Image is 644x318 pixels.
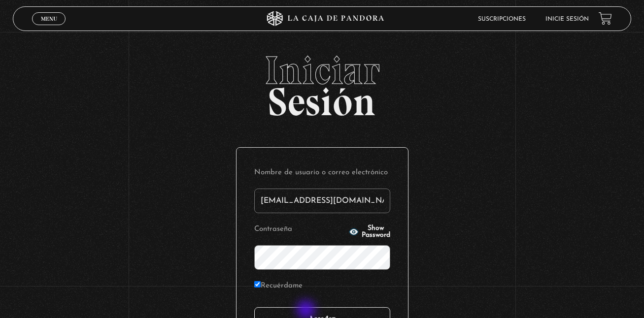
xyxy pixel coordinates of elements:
[254,279,303,294] label: Recuérdame
[254,222,346,237] label: Contraseña
[254,165,390,181] label: Nombre de usuario o correo electrónico
[13,51,631,90] span: Iniciar
[545,16,589,22] a: Inicie sesión
[362,225,390,239] span: Show Password
[254,281,261,287] input: Recuérdame
[41,16,57,22] span: Menu
[599,12,612,25] a: View your shopping cart
[478,16,526,22] a: Suscripciones
[349,225,390,239] button: Show Password
[37,24,61,31] span: Cerrar
[13,51,631,114] h2: Sesión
